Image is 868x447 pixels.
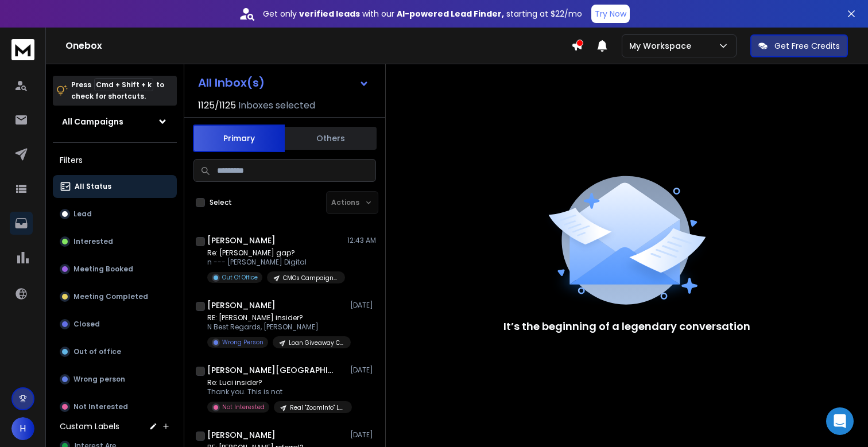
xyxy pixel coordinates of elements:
p: Wrong Person [222,338,263,347]
p: Closed [73,320,100,329]
p: It’s the beginning of a legendary conversation [503,318,750,335]
p: [DATE] [350,301,376,310]
p: Get only with our starting at $22/mo [263,8,582,20]
p: Press to check for shortcuts. [71,79,164,102]
p: Meeting Booked [73,265,133,274]
button: Interested [53,230,177,253]
p: Re: [PERSON_NAME] gap? [207,248,345,258]
p: Get Free Credits [774,40,840,52]
h1: Onebox [65,39,571,53]
p: Out Of Office [222,273,258,282]
button: All Campaigns [53,110,177,133]
p: Re: Luci insider? [207,378,345,387]
p: 12:43 AM [347,236,376,245]
p: Interested [73,237,113,246]
button: Try Now [591,5,630,23]
h1: [PERSON_NAME][GEOGRAPHIC_DATA] [207,364,334,376]
p: Try Now [595,8,626,20]
p: Loan Giveaway CEM [289,339,344,347]
h1: [PERSON_NAME] [207,235,276,246]
p: CMOs Campaign Optivate [283,274,338,282]
p: RE: [PERSON_NAME] insider? [207,313,345,322]
strong: AI-powered Lead Finder, [397,8,504,20]
div: Open Intercom Messenger [826,407,854,435]
span: 1125 / 1125 [198,99,236,112]
button: All Inbox(s) [189,71,378,94]
span: Cmd + Shift + k [94,78,153,91]
button: Primary [193,125,285,152]
label: Select [210,198,232,207]
p: Meeting Completed [73,292,148,301]
button: Meeting Completed [53,285,177,308]
button: H [11,417,34,440]
p: Not Interested [222,403,265,411]
button: All Status [53,175,177,198]
button: Get Free Credits [750,34,848,57]
button: Others [285,126,377,151]
button: Lead [53,203,177,226]
p: My Workspace [629,40,696,52]
p: Out of office [73,347,121,356]
h3: Inboxes selected [238,99,315,112]
button: Wrong person [53,368,177,391]
button: Meeting Booked [53,258,177,281]
h1: All Campaigns [62,116,123,127]
h1: [PERSON_NAME] [207,300,276,311]
img: logo [11,39,34,60]
p: Real "ZoomInfo" Lead List [290,403,345,412]
h1: [PERSON_NAME] [207,429,276,441]
h3: Filters [53,152,177,168]
p: Lead [73,209,92,219]
p: N Best Regards, [PERSON_NAME] [207,322,345,332]
button: Not Interested [53,395,177,418]
button: Out of office [53,340,177,363]
h3: Custom Labels [60,421,119,432]
strong: verified leads [299,8,360,20]
p: [DATE] [350,430,376,440]
p: [DATE] [350,366,376,375]
p: All Status [75,182,111,191]
p: Not Interested [73,402,128,411]
p: Thank you. This is not [207,387,345,397]
p: Wrong person [73,375,125,384]
p: n --- [PERSON_NAME] Digital [207,258,345,267]
button: Closed [53,313,177,336]
h1: All Inbox(s) [198,77,265,88]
